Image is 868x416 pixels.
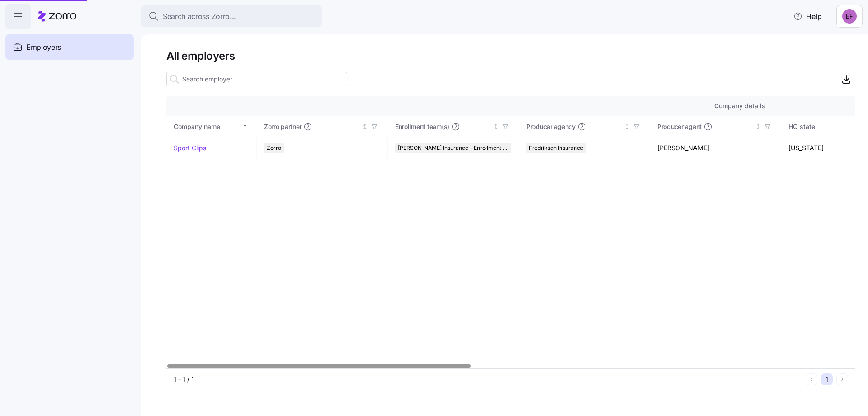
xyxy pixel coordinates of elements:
[836,373,848,385] button: Next page
[650,116,781,137] th: Producer agentNot sorted
[529,143,583,153] span: Fredriksen Insurance
[786,7,829,25] button: Help
[821,373,833,385] button: 1
[163,11,236,22] span: Search across Zorro...
[624,124,630,130] div: Not sorted
[395,122,449,131] span: Enrollment team(s)
[5,34,134,60] a: Employers
[166,49,855,63] h1: All employers
[26,42,61,53] span: Employers
[526,122,576,131] span: Producer agency
[174,143,206,153] a: Sport Clips
[242,124,248,130] div: Sorted ascending
[267,143,281,153] span: Zorro
[174,375,802,384] div: 1 - 1 / 1
[264,122,302,131] span: Zorro partner
[257,116,388,137] th: Zorro partnerNot sorted
[657,122,702,131] span: Producer agent
[842,9,857,24] img: b052bb1e3e3c52fe60c823d858401fb0
[493,124,499,130] div: Not sorted
[166,116,257,137] th: Company nameSorted ascending
[755,124,761,130] div: Not sorted
[141,5,322,27] button: Search across Zorro...
[519,116,650,137] th: Producer agencyNot sorted
[793,11,822,22] span: Help
[166,72,347,86] input: Search employer
[398,143,509,153] span: [PERSON_NAME] Insurance - Enrollment Team
[362,124,368,130] div: Not sorted
[174,122,241,132] div: Company name
[806,373,817,385] button: Previous page
[650,137,781,159] td: [PERSON_NAME]
[388,116,519,137] th: Enrollment team(s)Not sorted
